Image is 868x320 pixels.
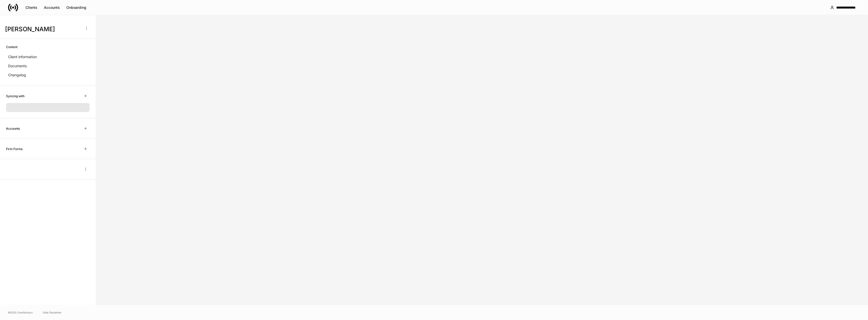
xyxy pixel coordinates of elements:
p: Changelog [8,73,26,78]
div: Onboarding [66,5,86,10]
h3: [PERSON_NAME] [5,25,80,33]
h6: Firm Forms [6,147,22,151]
h6: Syncing with [6,94,24,98]
a: Client information [6,52,90,61]
button: Clients [22,4,41,12]
h6: Accounts [6,126,20,131]
div: Clients [25,5,37,10]
h6: Content [6,45,17,49]
button: Accounts [41,4,63,12]
a: Documents [6,61,90,70]
a: Data Disclaimer [43,310,62,314]
span: © 2025 OneAdvisory [8,310,33,314]
p: Client information [8,54,37,59]
div: Accounts [44,5,60,10]
p: Documents [8,63,27,68]
button: Onboarding [63,4,90,12]
a: Changelog [6,70,90,80]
